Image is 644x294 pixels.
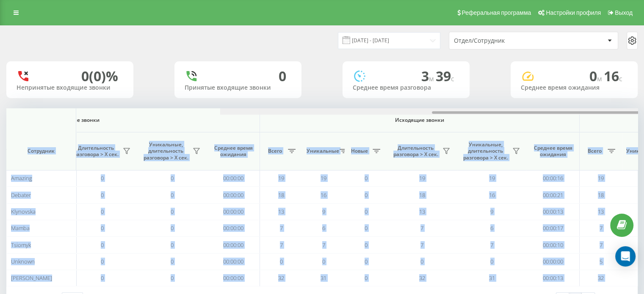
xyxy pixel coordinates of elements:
[278,174,284,182] span: 19
[207,236,260,253] td: 00:00:00
[527,253,580,270] td: 00:00:00
[419,208,425,215] span: 13
[321,174,326,182] span: 19
[207,253,260,270] td: 00:00:00
[462,9,531,16] span: Реферальная программа
[171,224,174,232] span: 0
[489,274,495,282] span: 31
[11,174,32,182] span: Amazing
[365,274,368,282] span: 0
[307,148,337,154] span: Уникальные
[419,191,425,199] span: 18
[322,258,325,265] span: 0
[171,174,174,182] span: 0
[597,74,604,83] span: м
[278,274,284,282] span: 32
[321,274,326,282] span: 31
[365,208,368,215] span: 0
[101,191,104,199] span: 0
[454,37,555,44] div: Отдел/Сотрудник
[207,187,260,203] td: 00:00:00
[521,84,627,91] div: Среднее время ожидания
[527,187,580,203] td: 00:00:21
[451,74,454,83] span: c
[598,191,604,199] span: 18
[365,241,368,249] span: 0
[280,224,283,232] span: 7
[598,208,604,215] span: 13
[461,141,510,161] span: Уникальные, длительность разговора > Х сек.
[101,224,104,232] span: 0
[421,67,436,85] span: 3
[365,174,368,182] span: 0
[490,208,493,215] span: 9
[353,84,459,91] div: Среднее время разговора
[11,208,36,215] span: Klynovska
[171,208,174,215] span: 0
[489,191,495,199] span: 16
[17,84,123,91] div: Непринятые входящие звонки
[546,9,601,16] span: Настройки профиля
[280,117,560,124] span: Исходящие звонки
[365,191,368,199] span: 0
[207,270,260,286] td: 00:00:00
[604,67,622,85] span: 16
[527,170,580,187] td: 00:00:16
[489,174,495,182] span: 19
[429,74,436,83] span: м
[436,67,454,85] span: 39
[420,241,423,249] span: 7
[280,241,283,249] span: 7
[322,241,325,249] span: 7
[600,258,603,265] span: 5
[207,220,260,236] td: 00:00:00
[365,224,368,232] span: 0
[278,208,284,215] span: 13
[533,145,573,158] span: Среднее время ожидания
[171,274,174,282] span: 0
[420,258,423,265] span: 0
[490,224,493,232] span: 6
[171,241,174,249] span: 0
[207,170,260,187] td: 00:00:00
[321,191,326,199] span: 16
[81,68,118,84] div: 0 (0)%
[527,220,580,236] td: 00:00:17
[527,270,580,286] td: 00:00:13
[527,236,580,253] td: 00:00:10
[101,258,104,265] span: 0
[171,191,174,199] span: 0
[598,174,604,182] span: 19
[101,208,104,215] span: 0
[278,191,284,199] span: 18
[207,203,260,220] td: 00:00:00
[11,274,52,282] span: [PERSON_NAME]
[322,224,325,232] span: 6
[527,203,580,220] td: 00:00:13
[589,67,604,85] span: 0
[72,145,120,158] span: Длительность разговора > Х сек.
[101,274,104,282] span: 0
[101,174,104,182] span: 0
[600,241,603,249] span: 7
[101,241,104,249] span: 0
[598,274,604,282] span: 32
[185,84,291,91] div: Принятые входящие звонки
[420,224,423,232] span: 7
[11,224,30,232] span: Mamba
[391,145,440,158] span: Длительность разговора > Х сек.
[490,258,493,265] span: 0
[584,148,605,154] span: Всего
[490,241,493,249] span: 7
[213,145,253,158] span: Среднее время ожидания
[11,241,31,249] span: Tsiomyk
[349,148,370,154] span: Новые
[279,68,286,84] div: 0
[171,258,174,265] span: 0
[619,74,622,83] span: c
[11,191,31,199] span: Debater
[264,148,285,154] span: Всего
[419,274,425,282] span: 32
[615,246,636,267] div: Open Intercom Messenger
[14,148,69,154] span: Сотрудник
